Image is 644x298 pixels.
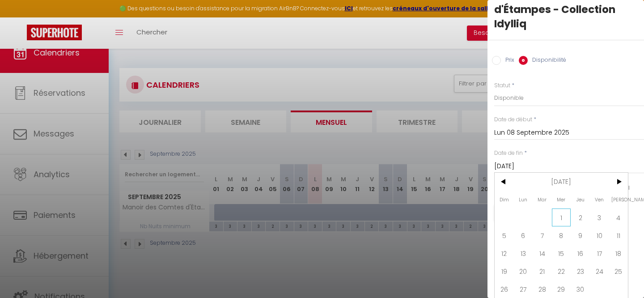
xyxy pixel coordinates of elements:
span: 23 [571,262,590,280]
span: 26 [495,280,514,298]
span: 6 [514,226,533,244]
label: Date de début [494,115,532,124]
label: Date de fin [494,149,523,158]
span: 10 [590,226,609,244]
span: 22 [552,262,571,280]
span: 17 [590,244,609,262]
span: 14 [533,244,552,262]
span: 11 [609,226,628,244]
span: [DATE] [514,173,609,191]
span: 21 [533,262,552,280]
label: Prix [501,56,514,66]
label: Disponibilité [528,56,566,66]
span: Dim [495,191,514,209]
span: 16 [571,244,590,262]
span: 18 [609,244,628,262]
span: 25 [609,262,628,280]
span: 15 [552,244,571,262]
span: 29 [552,280,571,298]
span: 9 [571,226,590,244]
span: 19 [495,262,514,280]
span: 30 [571,280,590,298]
span: < [495,173,514,191]
span: 8 [552,226,571,244]
span: 7 [533,226,552,244]
span: 27 [514,280,533,298]
span: 24 [590,262,609,280]
span: 3 [590,209,609,226]
span: 5 [495,226,514,244]
span: 1 [552,209,571,226]
label: Statut [494,81,510,90]
span: Ven [590,191,609,209]
span: Lun [514,191,533,209]
span: [PERSON_NAME] [609,191,628,209]
span: 4 [609,209,628,226]
span: Mer [552,191,571,209]
span: Mar [533,191,552,209]
span: Jeu [571,191,590,209]
span: 12 [495,244,514,262]
span: 28 [533,280,552,298]
span: 2 [571,209,590,226]
span: > [609,173,628,191]
span: 20 [514,262,533,280]
span: 13 [514,244,533,262]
